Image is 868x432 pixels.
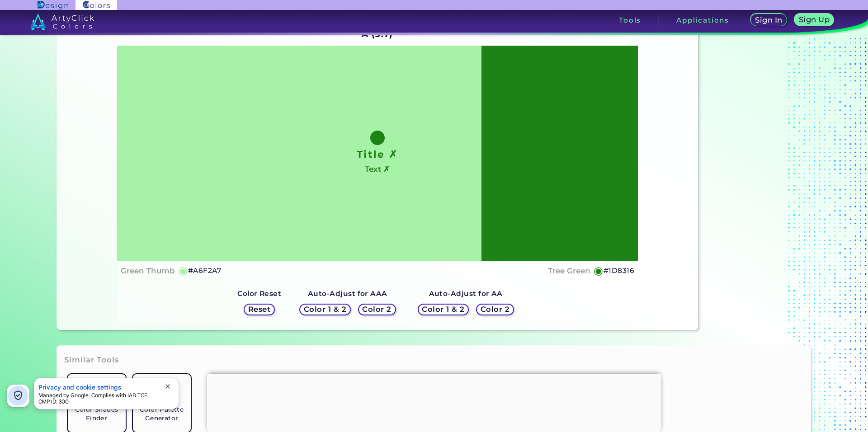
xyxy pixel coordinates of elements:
[357,147,398,161] h1: Title ✗
[308,289,387,298] strong: Auto-Adjust for AAA
[207,374,661,430] iframe: Advertisement
[424,306,462,313] h5: Color 1 & 2
[364,306,390,313] h5: Color 2
[121,264,175,277] h4: Green Thumb
[676,17,729,23] h3: Applications
[365,163,390,176] h4: Text ✗
[604,265,634,277] h5: #1D8316
[548,264,590,277] h4: Tree Green
[594,265,604,276] h5: ◉
[306,306,344,313] h5: Color 1 & 2
[619,17,641,23] h3: Tools
[71,405,122,423] h5: Color Shades Finder
[756,17,781,23] h5: Sign In
[38,1,68,9] img: ArtyClick Design logo
[64,355,119,366] h3: Similar Tools
[249,306,269,313] h5: Reset
[482,306,508,313] h5: Color 2
[796,14,832,26] a: Sign Up
[188,265,221,277] h5: #A6F2A7
[752,14,785,26] a: Sign In
[800,16,828,23] h5: Sign Up
[137,405,187,423] h5: Color Palette Generator
[178,265,188,276] h5: ◉
[237,289,281,298] strong: Color Reset
[30,14,94,30] img: logo_artyclick_colors_white.svg
[429,289,503,298] strong: Auto-Adjust for AA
